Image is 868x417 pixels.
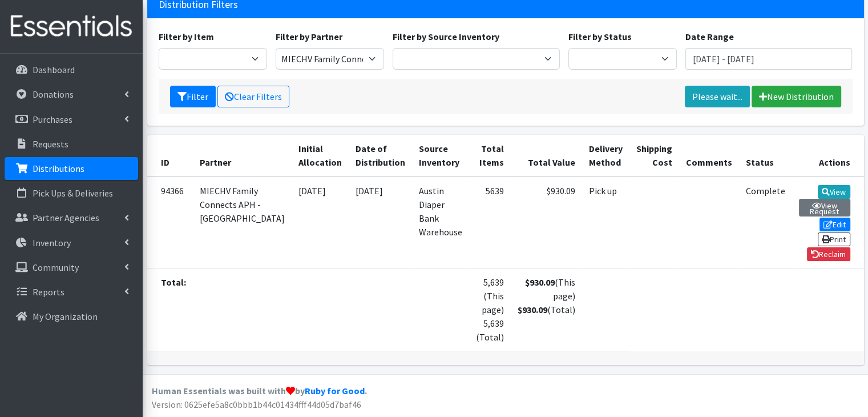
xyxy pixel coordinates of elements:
[33,163,84,174] p: Distributions
[5,7,138,46] img: HumanEssentials
[5,58,138,81] a: Dashboard
[518,304,547,315] strong: $930.09
[807,247,850,261] a: Reclaim
[582,177,629,268] td: Pick up
[159,30,214,43] label: Filter by Item
[685,30,734,43] label: Date Range
[582,135,629,177] th: Delivery Method
[739,177,792,268] td: Complete
[349,135,412,177] th: Date of Distribution
[33,262,79,273] p: Community
[33,311,98,322] p: My Organization
[511,135,582,177] th: Total Value
[217,86,289,107] a: Clear Filters
[33,286,64,298] p: Reports
[5,83,138,106] a: Donations
[5,108,138,131] a: Purchases
[5,157,138,180] a: Distributions
[276,30,342,43] label: Filter by Partner
[292,177,349,268] td: [DATE]
[33,187,113,199] p: Pick Ups & Deliveries
[193,135,292,177] th: Partner
[525,276,555,288] strong: $930.09
[792,135,864,177] th: Actions
[349,177,412,268] td: [DATE]
[33,89,74,100] p: Donations
[469,177,511,268] td: 5639
[147,177,193,268] td: 94366
[469,135,511,177] th: Total Items
[412,135,469,177] th: Source Inventory
[799,199,850,216] a: View Request
[819,218,850,231] a: Edit
[33,212,99,223] p: Partner Agencies
[305,385,365,396] a: Ruby for Good
[152,399,361,410] span: Version: 0625efe5a8c0bbb1b44c01434fff44d05d7baf46
[292,135,349,177] th: Initial Allocation
[685,86,750,107] a: Please wait...
[147,135,193,177] th: ID
[739,135,792,177] th: Status
[5,206,138,229] a: Partner Agencies
[412,177,469,268] td: Austin Diaper Bank Warehouse
[152,385,367,396] strong: Human Essentials was built with by .
[193,177,292,268] td: MIECHV Family Connects APH - [GEOGRAPHIC_DATA]
[5,305,138,328] a: My Organization
[33,114,72,125] p: Purchases
[629,135,679,177] th: Shipping Cost
[511,268,582,351] td: (This page) (Total)
[818,185,850,199] a: View
[469,268,511,351] td: 5,639 (This page) 5,639 (Total)
[5,231,138,254] a: Inventory
[33,138,68,150] p: Requests
[568,30,632,43] label: Filter by Status
[5,256,138,279] a: Community
[679,135,739,177] th: Comments
[5,280,138,303] a: Reports
[161,276,186,288] strong: Total:
[170,86,216,107] button: Filter
[5,182,138,205] a: Pick Ups & Deliveries
[685,48,853,70] input: January 1, 2011 - December 31, 2011
[5,133,138,155] a: Requests
[33,237,71,248] p: Inventory
[393,30,499,43] label: Filter by Source Inventory
[511,177,582,268] td: $930.09
[818,232,850,246] a: Print
[752,86,841,107] a: New Distribution
[33,64,75,75] p: Dashboard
